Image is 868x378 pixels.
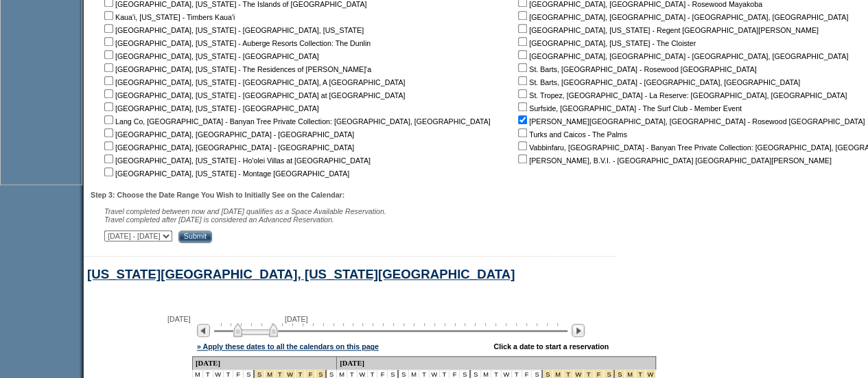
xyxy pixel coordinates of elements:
[572,324,585,337] img: Next
[102,143,354,152] nobr: [GEOGRAPHIC_DATA], [GEOGRAPHIC_DATA] - [GEOGRAPHIC_DATA]
[102,91,405,99] nobr: [GEOGRAPHIC_DATA], [US_STATE] - [GEOGRAPHIC_DATA] at [GEOGRAPHIC_DATA]
[515,130,627,139] nobr: Turks and Caicos - The Palms
[102,117,491,126] nobr: Lang Co, [GEOGRAPHIC_DATA] - Banyan Tree Private Collection: [GEOGRAPHIC_DATA], [GEOGRAPHIC_DATA]
[515,91,847,99] nobr: St. Tropez, [GEOGRAPHIC_DATA] - La Reserve: [GEOGRAPHIC_DATA], [GEOGRAPHIC_DATA]
[493,342,609,351] div: Click a date to start a reservation
[515,156,832,165] nobr: [PERSON_NAME], B.V.I. - [GEOGRAPHIC_DATA] [GEOGRAPHIC_DATA][PERSON_NAME]
[102,104,319,113] nobr: [GEOGRAPHIC_DATA], [US_STATE] - [GEOGRAPHIC_DATA]
[102,156,371,165] nobr: [GEOGRAPHIC_DATA], [US_STATE] - Ho'olei Villas at [GEOGRAPHIC_DATA]
[102,52,319,60] nobr: [GEOGRAPHIC_DATA], [US_STATE] - [GEOGRAPHIC_DATA]
[515,104,742,113] nobr: Surfside, [GEOGRAPHIC_DATA] - The Surf Club - Member Event
[167,315,191,323] span: [DATE]
[104,207,386,215] span: Travel completed between now and [DATE] qualifies as a Space Available Reservation.
[515,78,800,86] nobr: St. Barts, [GEOGRAPHIC_DATA] - [GEOGRAPHIC_DATA], [GEOGRAPHIC_DATA]
[102,26,364,34] nobr: [GEOGRAPHIC_DATA], [US_STATE] - [GEOGRAPHIC_DATA], [US_STATE]
[102,78,405,86] nobr: [GEOGRAPHIC_DATA], [US_STATE] - [GEOGRAPHIC_DATA], A [GEOGRAPHIC_DATA]
[104,215,334,224] nobr: Travel completed after [DATE] is considered an Advanced Reservation.
[197,342,379,351] a: » Apply these dates to all the calendars on this page
[102,130,354,139] nobr: [GEOGRAPHIC_DATA], [GEOGRAPHIC_DATA] - [GEOGRAPHIC_DATA]
[197,324,210,337] img: Previous
[102,65,371,73] nobr: [GEOGRAPHIC_DATA], [US_STATE] - The Residences of [PERSON_NAME]'a
[87,267,515,281] a: [US_STATE][GEOGRAPHIC_DATA], [US_STATE][GEOGRAPHIC_DATA]
[102,13,235,21] nobr: Kaua'i, [US_STATE] - Timbers Kaua'i
[515,26,819,34] nobr: [GEOGRAPHIC_DATA], [US_STATE] - Regent [GEOGRAPHIC_DATA][PERSON_NAME]
[515,13,848,21] nobr: [GEOGRAPHIC_DATA], [GEOGRAPHIC_DATA] - [GEOGRAPHIC_DATA], [GEOGRAPHIC_DATA]
[102,39,371,47] nobr: [GEOGRAPHIC_DATA], [US_STATE] - Auberge Resorts Collection: The Dunlin
[102,169,349,178] nobr: [GEOGRAPHIC_DATA], [US_STATE] - Montage [GEOGRAPHIC_DATA]
[515,117,865,126] nobr: [PERSON_NAME][GEOGRAPHIC_DATA], [GEOGRAPHIC_DATA] - Rosewood [GEOGRAPHIC_DATA]
[515,65,756,73] nobr: St. Barts, [GEOGRAPHIC_DATA] - Rosewood [GEOGRAPHIC_DATA]
[337,356,656,370] td: [DATE]
[178,231,212,243] input: Submit
[515,52,848,60] nobr: [GEOGRAPHIC_DATA], [GEOGRAPHIC_DATA] - [GEOGRAPHIC_DATA], [GEOGRAPHIC_DATA]
[193,356,337,370] td: [DATE]
[515,39,696,47] nobr: [GEOGRAPHIC_DATA], [US_STATE] - The Cloister
[285,315,308,323] span: [DATE]
[91,191,344,199] b: Step 3: Choose the Date Range You Wish to Initially See on the Calendar:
